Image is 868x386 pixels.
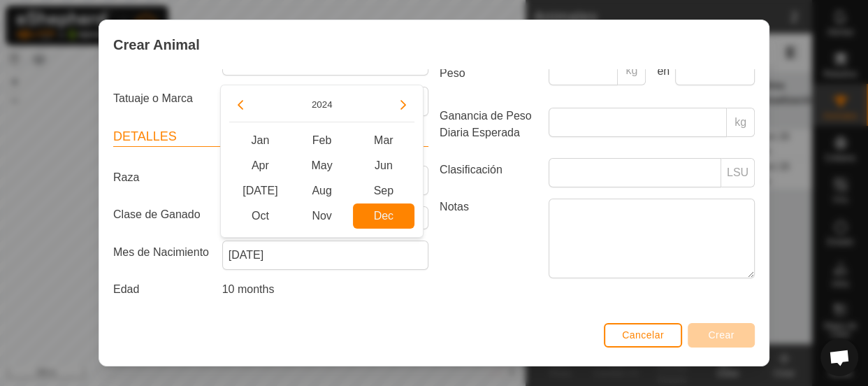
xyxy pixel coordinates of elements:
[820,338,858,376] div: Chat abierto
[291,128,352,153] span: Feb
[721,158,755,187] p-inputgroup-addon: LSU
[434,108,543,141] label: Ganancia de Peso Diaria Esperada
[604,323,682,348] button: Cancelar
[113,34,200,55] span: Crear Animal
[434,158,543,182] label: Clasificación
[353,203,414,229] span: Dec
[291,203,352,229] span: Nov
[353,178,414,203] span: Sep
[291,153,352,178] span: May
[392,94,414,116] button: Next Year
[353,153,414,178] span: Jun
[434,199,543,278] label: Notas
[220,85,424,238] div: Choose Date
[291,178,352,203] span: Aug
[434,56,543,91] label: Peso
[229,178,291,203] span: [DATE]
[727,108,755,137] p-inputgroup-addon: kg
[651,63,670,80] label: en
[229,203,291,229] span: Oct
[108,241,217,264] label: Mes de Nacimiento
[229,153,291,178] span: Apr
[113,127,428,147] header: Detalles
[229,128,291,153] span: Jan
[708,329,735,341] span: Crear
[622,329,664,341] span: Cancelar
[688,323,755,348] button: Crear
[108,166,217,190] label: Raza
[108,206,217,224] label: Clase de Ganado
[306,96,338,113] button: Choose Year
[229,94,252,116] button: Previous Year
[108,281,217,298] label: Edad
[108,87,217,110] label: Tatuaje o Marca
[222,283,275,295] span: 10 months
[353,128,414,153] span: Mar
[618,56,646,85] p-inputgroup-addon: kg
